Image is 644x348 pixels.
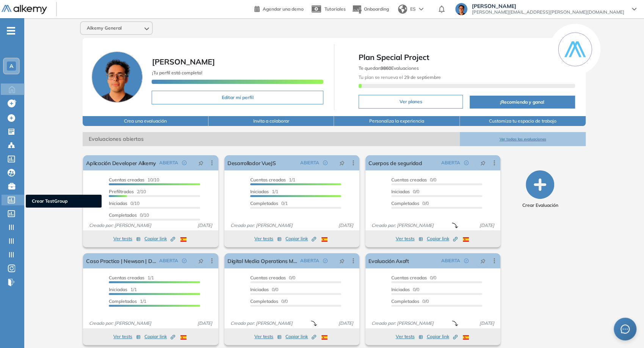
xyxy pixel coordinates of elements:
span: Creado por: [PERSON_NAME] [227,320,296,327]
span: check-circle [323,161,327,165]
button: Crea una evaluación [83,116,208,126]
img: ESP [463,237,469,242]
span: check-circle [182,161,186,165]
span: ABIERTA [159,159,178,166]
button: Ver tests [396,332,423,341]
span: Completados [109,298,137,304]
span: check-circle [464,258,469,263]
span: Copiar link [144,235,175,242]
a: Digital Media Operations Manager [227,253,297,268]
span: 0/10 [109,212,149,218]
a: Evaluación Axoft [368,253,409,268]
span: 10/10 [109,177,159,183]
button: Customiza tu espacio de trabajo [460,116,586,126]
span: Tutoriales [324,6,346,12]
span: Iniciadas [109,287,127,292]
span: 0/0 [250,275,295,280]
span: 0/0 [250,298,288,304]
button: ¡Recomienda y gana! [470,96,575,109]
img: ESP [180,237,186,242]
span: Completados [391,200,419,206]
button: pushpin [193,157,209,169]
span: Onboarding [364,6,389,12]
span: 0/0 [391,177,436,183]
span: ¡Tu perfil está completo! [152,70,202,76]
a: Caso Practico | Newsan | Digital Media Manager [86,253,156,268]
span: Crear TestGroup [32,198,96,205]
button: Copiar link [285,234,316,243]
span: Tu plan se renueva el [359,74,441,80]
span: 2/10 [109,189,146,194]
span: Cuentas creadas [109,275,144,280]
span: Cuentas creadas [391,177,427,183]
span: pushpin [198,258,204,264]
span: Cuentas creadas [250,275,286,280]
span: 0/0 [391,189,419,194]
span: check-circle [464,161,469,165]
span: 1/1 [109,287,137,292]
span: Copiar link [427,333,458,340]
button: pushpin [193,255,209,267]
b: 29 de septiembre [403,74,441,80]
span: Copiar link [285,333,316,340]
span: Creado por: [PERSON_NAME] [86,222,154,229]
button: pushpin [334,255,350,267]
span: Completados [391,298,419,304]
button: Copiar link [427,332,458,341]
span: check-circle [182,258,186,263]
span: 1/1 [109,275,154,280]
button: Copiar link [427,234,458,243]
img: world [398,5,407,14]
span: 1/1 [250,177,295,183]
span: Copiar link [427,235,458,242]
span: 0/0 [250,287,278,292]
button: Ver tests [113,332,141,341]
span: 0/10 [109,200,139,206]
span: pushpin [339,258,345,264]
img: ESP [463,335,469,340]
span: Completados [250,298,278,304]
span: Agendar una demo [263,6,304,12]
span: 1/1 [109,298,146,304]
span: Creado por: [PERSON_NAME] [86,320,154,327]
span: Prefiltrados [109,189,134,194]
span: [DATE] [335,320,356,327]
img: Foto de perfil [92,52,143,102]
span: Alkemy General [87,25,122,31]
span: Evaluaciones abiertas [83,132,460,146]
a: Agendar una demo [254,4,304,13]
button: Crear Evaluación [522,170,558,209]
span: 1/1 [250,189,278,194]
span: [DATE] [194,222,215,229]
span: Cuentas creadas [391,275,427,280]
a: Desarrollador VueJS [227,155,276,170]
img: ESP [321,237,327,242]
img: ESP [180,335,186,340]
button: Personaliza la experiencia [334,116,460,126]
span: ABIERTA [300,159,319,166]
span: [PERSON_NAME][EMAIL_ADDRESS][PERSON_NAME][DOMAIN_NAME] [472,9,624,15]
span: ABIERTA [159,257,178,264]
span: Te quedan Evaluaciones [359,65,419,71]
span: ABIERTA [441,159,460,166]
span: 0/0 [391,275,436,280]
span: Creado por: [PERSON_NAME] [227,222,296,229]
button: Copiar link [144,234,175,243]
button: Invita a colaborar [208,116,334,126]
span: check-circle [323,258,327,263]
span: [DATE] [476,222,497,229]
span: Copiar link [144,333,175,340]
span: pushpin [480,160,486,166]
a: Aplicación Developer Alkemy [86,155,156,170]
span: Iniciadas [391,287,410,292]
button: Ver tests [113,234,141,243]
img: ESP [321,335,327,340]
span: A [9,63,13,69]
span: Iniciadas [250,287,269,292]
button: Copiar link [285,332,316,341]
span: Iniciadas [109,200,127,206]
span: Copiar link [285,235,316,242]
span: Iniciadas [391,189,410,194]
button: Ver tests [254,234,282,243]
span: 0/1 [250,200,288,206]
